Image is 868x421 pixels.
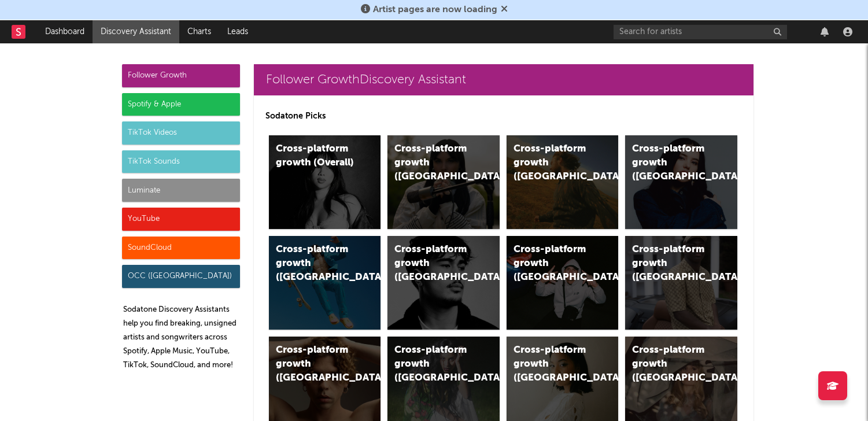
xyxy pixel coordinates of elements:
div: Cross-platform growth ([GEOGRAPHIC_DATA]) [276,243,354,285]
div: Cross-platform growth ([GEOGRAPHIC_DATA]) [632,344,711,385]
div: Cross-platform growth ([GEOGRAPHIC_DATA]) [276,344,354,385]
div: Spotify & Apple [122,93,240,116]
div: TikTok Sounds [122,150,240,173]
a: Discovery Assistant [93,20,179,43]
p: Sodatone Picks [265,109,742,123]
a: Cross-platform growth (Overall) [269,135,381,229]
div: SoundCloud [122,237,240,260]
div: Cross-platform growth ([GEOGRAPHIC_DATA]) [632,142,711,184]
a: Dashboard [37,20,93,43]
div: YouTube [122,208,240,231]
p: Sodatone Discovery Assistants help you find breaking, unsigned artists and songwriters across Spo... [123,303,240,372]
a: Cross-platform growth ([GEOGRAPHIC_DATA]) [387,135,500,229]
a: Cross-platform growth ([GEOGRAPHIC_DATA]) [269,236,381,330]
div: Cross-platform growth ([GEOGRAPHIC_DATA]) [514,142,592,184]
div: Cross-platform growth ([GEOGRAPHIC_DATA]) [632,243,711,285]
a: Cross-platform growth ([GEOGRAPHIC_DATA]) [387,236,500,330]
a: Cross-platform growth ([GEOGRAPHIC_DATA]) [507,135,619,229]
div: OCC ([GEOGRAPHIC_DATA]) [122,265,240,288]
div: Cross-platform growth ([GEOGRAPHIC_DATA]) [394,344,473,385]
div: TikTok Videos [122,121,240,145]
div: Follower Growth [122,64,240,87]
div: Cross-platform growth ([GEOGRAPHIC_DATA]) [394,142,473,184]
div: Cross-platform growth ([GEOGRAPHIC_DATA]) [394,243,473,285]
div: Cross-platform growth ([GEOGRAPHIC_DATA]/GSA) [514,243,592,285]
span: Dismiss [501,5,508,14]
div: Cross-platform growth (Overall) [276,142,354,170]
div: Cross-platform growth ([GEOGRAPHIC_DATA]) [514,344,592,385]
input: Search for artists [614,25,787,39]
div: Luminate [122,179,240,202]
a: Cross-platform growth ([GEOGRAPHIC_DATA]) [625,135,737,229]
a: Follower GrowthDiscovery Assistant [254,64,754,95]
a: Leads [219,20,256,43]
a: Cross-platform growth ([GEOGRAPHIC_DATA]/GSA) [507,236,619,330]
a: Charts [179,20,219,43]
a: Cross-platform growth ([GEOGRAPHIC_DATA]) [625,236,737,330]
span: Artist pages are now loading [373,5,497,14]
